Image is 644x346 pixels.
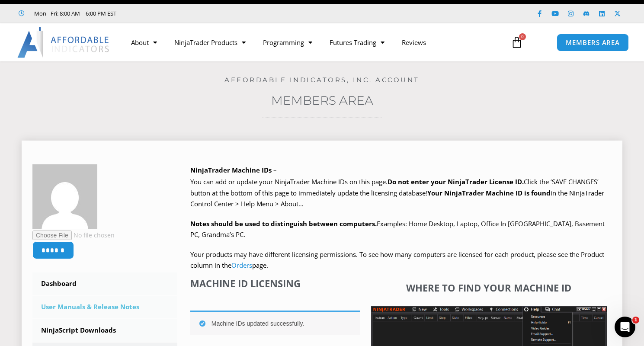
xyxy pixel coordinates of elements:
a: Affordable Indicators, Inc. Account [224,76,420,84]
span: Examples: Home Desktop, Laptop, Office In [GEOGRAPHIC_DATA], Basement PC, Grandma’s PC. [190,219,605,239]
a: Members Area [271,93,373,108]
span: Your products may have different licensing permissions. To see how many computers are licensed fo... [190,250,604,270]
span: MEMBERS AREA [566,39,620,46]
a: User Manuals & Release Notes [32,296,177,318]
a: Orders [231,261,252,269]
h4: Machine ID Licensing [190,278,360,289]
span: You can add or update your NinjaTrader Machine IDs on this page. [190,177,388,186]
a: Futures Trading [321,32,393,52]
span: 1 [632,317,639,324]
span: 0 [519,33,526,40]
h4: Where to find your Machine ID [371,282,607,293]
a: NinjaTrader Products [166,32,254,52]
span: Click the ‘SAVE CHANGES’ button at the bottom of this page to immediately update the licensing da... [190,177,604,208]
strong: Notes should be used to distinguish between computers. [190,219,377,228]
a: NinjaScript Downloads [32,319,177,342]
a: Dashboard [32,272,177,295]
nav: Menu [122,32,503,52]
a: 0 [498,30,536,55]
a: MEMBERS AREA [557,34,629,51]
iframe: Customer reviews powered by Trustpilot [128,9,258,18]
img: LogoAI | Affordable Indicators – NinjaTrader [17,27,110,58]
a: Programming [254,32,321,52]
div: Machine IDs updated successfully. [190,311,360,335]
b: Do not enter your NinjaTrader License ID. [388,177,524,186]
a: Reviews [393,32,435,52]
span: Mon - Fri: 8:00 AM – 6:00 PM EST [32,8,116,19]
a: About [122,32,166,52]
strong: Your NinjaTrader Machine ID is found [427,189,551,197]
img: e01a3ec23a8ac0054db333f359395178c9d716d4f8c14eb93a1f1601815fbc1d [32,164,97,229]
iframe: Intercom live chat [615,317,635,337]
b: NinjaTrader Machine IDs – [190,166,277,174]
